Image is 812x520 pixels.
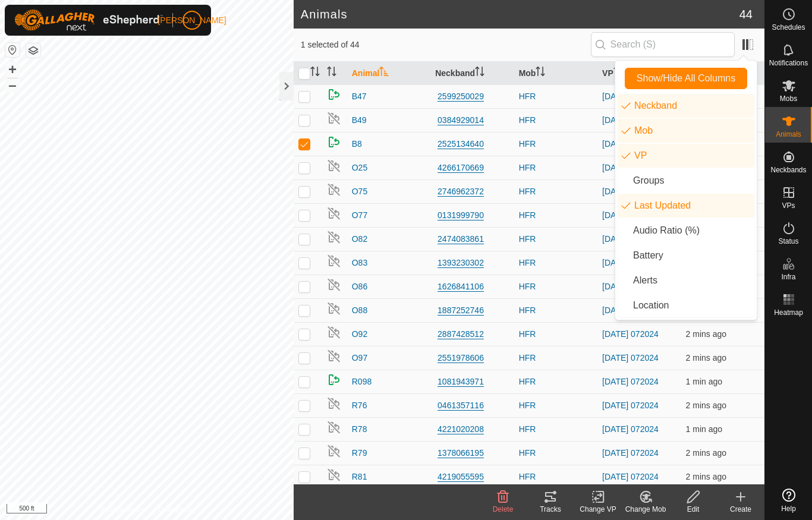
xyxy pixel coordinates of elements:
li: enum.columnList.lastUpdated [618,194,754,218]
button: Map Layers [26,43,40,58]
div: Change VP [574,504,622,515]
span: 29 Aug 2025 at 5:32 pm [686,353,726,363]
span: Infra [781,273,795,281]
img: returning off [327,278,341,292]
img: returning off [327,159,341,173]
li: common.label.location [618,294,754,317]
span: O83 [352,257,367,269]
div: HFR [519,162,593,174]
div: HFR [519,328,593,341]
div: HFR [519,352,593,364]
a: [DATE] 072024 [602,139,659,149]
li: mob.label.mob [618,119,754,143]
a: [DATE] 072024 [602,234,659,244]
span: Schedules [772,24,805,31]
span: 29 Aug 2025 at 5:32 pm [686,472,726,481]
img: returning off [327,230,341,244]
img: returning off [327,182,341,197]
a: [DATE] 072024 [602,353,659,363]
a: [DATE] 072024 [602,282,659,291]
a: [DATE] 072024 [602,92,659,101]
img: returning on [327,135,341,149]
span: 29 Aug 2025 at 5:32 pm [686,401,726,410]
h2: Animals [301,7,739,21]
div: HFR [519,114,593,127]
a: [DATE] 072024 [602,210,659,220]
th: Animal [347,62,430,85]
a: [DATE] 072024 [602,187,659,196]
img: returning on [327,373,341,387]
img: returning off [327,396,341,411]
div: HFR [519,423,593,436]
span: R098 [352,376,372,388]
li: vp.label.vp [618,144,754,168]
p-sorticon: Activate to sort [310,68,320,78]
img: returning off [327,468,341,482]
input: Search (S) [591,32,735,57]
button: Reset Map [5,43,20,57]
div: HFR [519,209,593,222]
span: 29 Aug 2025 at 5:32 pm [686,329,726,339]
img: returning off [327,254,341,268]
img: returning off [327,325,341,339]
p-sorticon: Activate to sort [536,68,545,78]
div: HFR [519,304,593,317]
li: animal.label.alerts [618,269,754,292]
th: Mob [514,62,597,85]
span: B47 [352,90,367,103]
button: Show/Hide All Columns [625,68,747,89]
li: neckband.label.title [618,94,754,118]
div: Tracks [527,504,574,515]
div: Create [717,504,764,515]
span: [PERSON_NAME] [158,14,226,27]
div: Edit [669,504,717,515]
a: Contact Us [159,505,194,515]
span: Help [781,505,796,512]
a: [DATE] 072024 [602,377,659,386]
span: 29 Aug 2025 at 5:33 pm [686,377,722,386]
button: + [5,62,20,77]
div: HFR [519,447,593,459]
span: R81 [352,471,367,483]
span: 29 Aug 2025 at 5:32 pm [686,448,726,458]
span: 1 selected of 44 [301,39,591,51]
div: HFR [519,399,593,412]
a: [DATE] 072024 [602,472,659,481]
button: – [5,78,20,92]
span: O88 [352,304,367,317]
img: returning off [327,206,341,220]
span: B49 [352,114,367,127]
th: VP [597,62,681,85]
span: 29 Aug 2025 at 5:33 pm [686,424,722,434]
p-sorticon: Activate to sort [613,68,623,78]
span: R78 [352,423,367,436]
img: returning on [327,87,341,102]
li: enum.columnList.audioRatio [618,219,754,242]
th: Neckband [430,62,514,85]
div: HFR [519,281,593,293]
img: returning off [327,111,341,125]
p-sorticon: Activate to sort [379,68,389,78]
span: VPs [782,202,795,209]
div: HFR [519,471,593,483]
img: Gallagher Logo [14,10,163,31]
span: Mobs [780,95,797,102]
img: returning off [327,420,341,434]
a: [DATE] 072024 [602,163,659,172]
div: HFR [519,233,593,245]
span: B8 [352,138,362,150]
span: 44 [739,5,753,23]
span: O86 [352,281,367,293]
p-sorticon: Activate to sort [327,68,336,78]
span: R76 [352,399,367,412]
span: Heatmap [774,309,803,316]
a: [DATE] 072024 [602,258,659,267]
a: [DATE] 072024 [602,401,659,410]
a: Privacy Policy [100,505,144,515]
a: Help [765,484,812,517]
li: common.btn.groups [618,169,754,193]
span: O75 [352,185,367,198]
span: O92 [352,328,367,341]
span: Delete [493,505,514,513]
a: [DATE] 072024 [602,424,659,434]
